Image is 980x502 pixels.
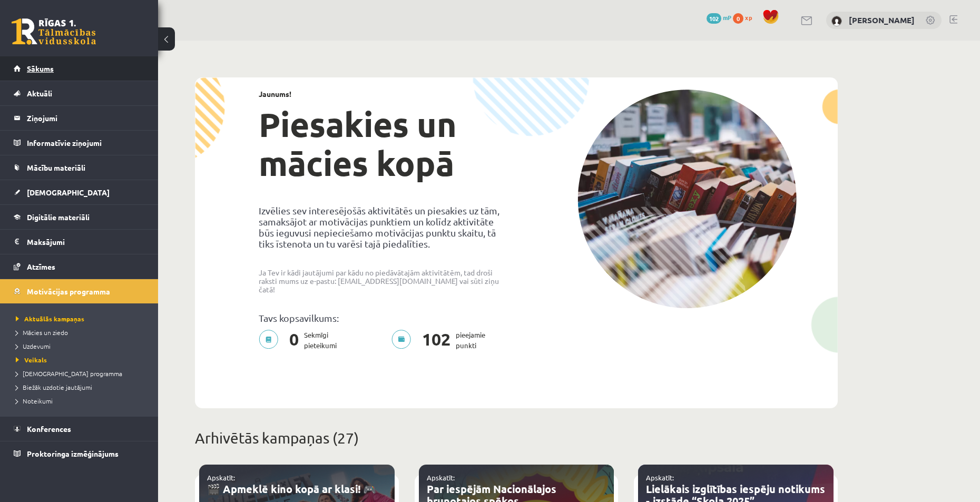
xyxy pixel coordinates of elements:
[259,268,508,293] p: Ja Tev ir kādi jautājumi par kādu no piedāvātajām aktivitātēm, tad droši raksti mums uz e-pastu: ...
[27,106,145,130] legend: Ziņojumi
[14,230,145,254] a: Maksājumi
[16,396,148,406] a: Noteikumi
[207,482,376,496] a: 🎬 Apmeklē kino kopā ar klasi! 🎮
[16,355,148,365] a: Veikals
[27,262,55,271] span: Atzīmes
[27,287,110,296] span: Motivācijas programma
[16,328,68,337] span: Mācies un ziedo
[14,81,145,105] a: Aktuāli
[831,16,842,26] img: Ivans Jakubancs
[16,341,148,351] a: Uzdevumi
[259,105,508,183] h1: Piesakies un mācies kopā
[14,417,145,441] a: Konferences
[427,473,455,482] a: Apskatīt:
[707,13,721,24] span: 102
[14,131,145,155] a: Informatīvie ziņojumi
[14,279,145,303] a: Motivācijas programma
[27,188,110,197] span: [DEMOGRAPHIC_DATA]
[391,330,492,351] p: pieejamie punkti
[259,89,291,99] strong: Jaunums!
[16,342,51,350] span: Uzdevumi
[16,314,148,323] a: Aktuālās kampaņas
[16,314,84,323] span: Aktuālās kampaņas
[14,205,145,229] a: Digitālie materiāli
[16,369,148,378] a: [DEMOGRAPHIC_DATA] programma
[12,18,96,45] a: Rīgas 1. Tālmācības vidusskola
[733,13,757,22] a: 0 xp
[14,155,145,180] a: Mācību materiāli
[723,13,731,22] span: mP
[27,163,85,172] span: Mācību materiāli
[27,212,90,222] span: Digitālie materiāli
[16,382,148,392] a: Biežāk uzdotie jautājumi
[16,328,148,337] a: Mācies un ziedo
[16,356,47,364] span: Veikals
[27,131,145,155] legend: Informatīvie ziņojumi
[259,330,343,351] p: Sekmīgi pieteikumi
[27,88,52,98] span: Aktuāli
[27,64,54,73] span: Sākums
[284,330,304,351] span: 0
[27,449,119,458] span: Proktoringa izmēģinājums
[16,369,122,378] span: [DEMOGRAPHIC_DATA] programma
[733,13,743,24] span: 0
[14,106,145,130] a: Ziņojumi
[417,330,456,351] span: 102
[207,473,235,482] a: Apskatīt:
[259,312,508,323] p: Tavs kopsavilkums:
[707,13,731,22] a: 102 mP
[577,90,797,308] img: campaign-image-1c4f3b39ab1f89d1fca25a8facaab35ebc8e40cf20aedba61fd73fb4233361ac.png
[14,180,145,204] a: [DEMOGRAPHIC_DATA]
[14,441,145,466] a: Proktoringa izmēģinājums
[259,205,508,249] p: Izvēlies sev interesējošās aktivitātēs un piesakies uz tām, samaksājot ar motivācijas punktiem un...
[14,254,145,279] a: Atzīmes
[27,424,71,434] span: Konferences
[745,13,752,22] span: xp
[16,383,92,391] span: Biežāk uzdotie jautājumi
[27,230,145,254] legend: Maksājumi
[16,397,53,405] span: Noteikumi
[646,473,674,482] a: Apskatīt:
[195,427,838,449] p: Arhivētās kampaņas (27)
[849,15,915,25] a: [PERSON_NAME]
[14,56,145,81] a: Sākums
